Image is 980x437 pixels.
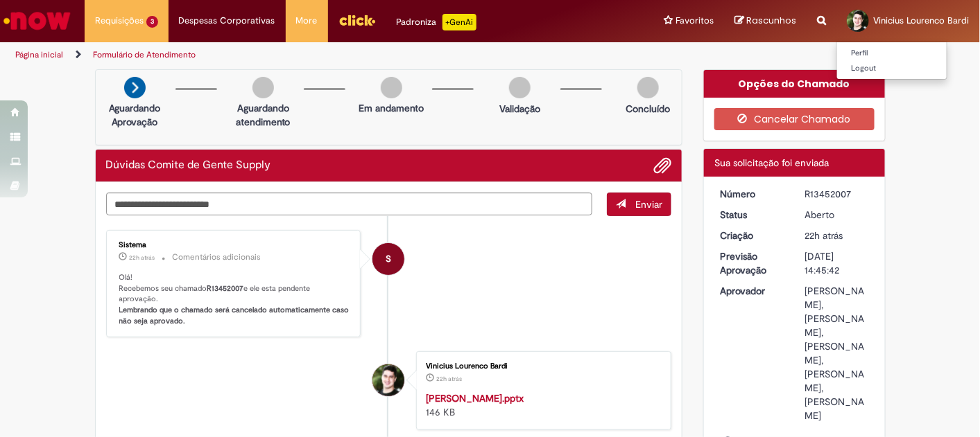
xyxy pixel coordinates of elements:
[714,108,875,130] button: Cancelar Chamado
[146,16,158,28] span: 3
[509,77,531,98] img: img-circle-grey.png
[15,49,63,60] a: Página inicial
[426,392,524,404] a: [PERSON_NAME].pptx
[436,375,462,383] span: 22h atrás
[442,14,476,30] p: +GenAi
[710,229,795,242] dt: Criação
[805,249,870,277] div: [DATE] 14:45:42
[607,193,671,216] button: Enviar
[338,10,376,30] img: click_logo_yellow_360x200.png
[124,77,146,98] img: arrow-next.png
[372,364,404,396] div: Vinicius Lourenco Bardi
[230,101,297,129] p: Aguardando atendimento
[359,101,424,115] p: Em andamento
[179,14,275,28] span: Despesas Corporativas
[626,102,670,116] p: Concluído
[10,42,643,68] ul: Trilhas de página
[106,159,271,172] h2: Dúvidas Comite de Gente Supply Histórico de tíquete
[130,253,155,262] span: 22h atrás
[873,15,970,26] span: Vinicius Lourenco Bardi
[676,14,714,28] span: Favoritos
[637,77,659,98] img: img-circle-grey.png
[710,284,795,298] dt: Aprovador
[710,208,795,222] dt: Status
[93,49,196,60] a: Formulário de Atendimento
[372,243,404,275] div: System
[837,46,947,61] a: Perfil
[710,187,795,201] dt: Número
[119,305,352,326] b: Lembrando que o chamado será cancelado automaticamente caso não seja aprovado.
[704,70,885,98] div: Opções do Chamado
[635,198,662,211] span: Enviar
[119,241,350,249] div: Sistema
[805,229,843,242] time: 27/08/2025 11:45:42
[101,101,169,129] p: Aguardando Aprovação
[805,284,870,422] div: [PERSON_NAME], [PERSON_NAME], [PERSON_NAME], [PERSON_NAME], [PERSON_NAME]
[386,242,391,276] span: S
[746,14,796,27] span: Rascunhos
[106,193,593,215] textarea: Digite sua mensagem aqui...
[653,157,671,175] button: Adicionar anexos
[130,253,155,262] time: 27/08/2025 11:45:57
[805,229,870,242] div: 27/08/2025 11:45:42
[173,251,261,263] small: Comentários adicionais
[426,391,657,419] div: 146 KB
[734,15,796,28] a: Rascunhos
[837,61,947,76] a: Logout
[397,14,476,30] div: Padroniza
[119,272,350,327] p: Olá! Recebemos seu chamado e ele esta pendente aprovação.
[95,14,144,28] span: Requisições
[426,362,657,371] div: Vinicius Lourenco Bardi
[710,249,795,277] dt: Previsão Aprovação
[207,283,244,294] b: R13452007
[1,7,73,35] img: ServiceNow
[805,229,843,242] span: 22h atrás
[252,77,274,98] img: img-circle-grey.png
[499,102,540,116] p: Validação
[296,14,318,28] span: More
[805,208,870,222] div: Aberto
[436,375,462,383] time: 27/08/2025 11:45:06
[714,157,829,169] span: Sua solicitação foi enviada
[381,77,402,98] img: img-circle-grey.png
[805,187,870,201] div: R13452007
